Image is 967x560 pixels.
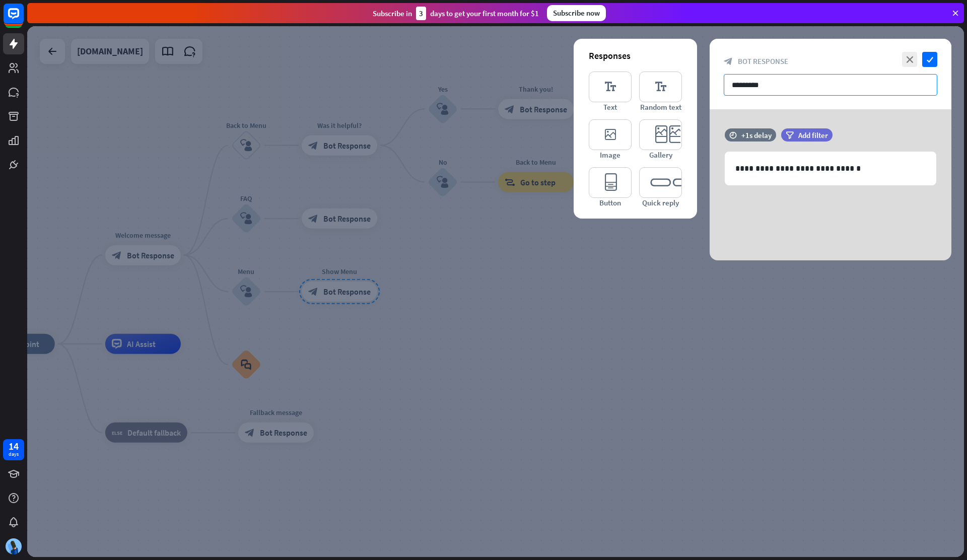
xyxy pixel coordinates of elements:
i: check [922,52,937,67]
div: Subscribe in days to get your first month for $1 [373,7,539,20]
div: Subscribe now [547,5,606,21]
i: close [902,52,917,67]
i: time [729,131,737,138]
button: Open LiveChat chat widget [8,4,38,34]
i: block_bot_response [724,57,733,66]
span: Bot Response [738,56,788,66]
div: days [9,451,19,458]
i: filter [786,131,794,139]
a: 14 days [3,439,24,460]
div: 3 [416,7,426,20]
div: 14 [9,442,19,451]
span: Add filter [798,130,828,140]
div: +1s delay [741,130,772,140]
